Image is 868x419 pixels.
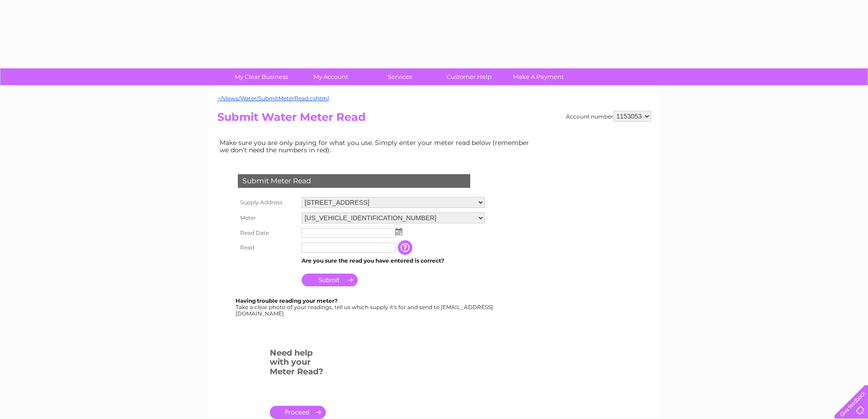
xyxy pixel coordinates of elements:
b: Having trouble reading your meter? [236,297,338,304]
input: Information [398,240,414,255]
td: Make sure you are only paying for what you use. Simply enter your meter read below (remember we d... [217,137,536,156]
th: Read Date [236,226,299,240]
a: ~/Views/Water/SubmitMeterRead.cshtml [217,95,329,102]
a: Services [362,68,437,85]
input: Submit [302,274,358,286]
td: Are you sure the read you have entered is correct? [299,255,487,267]
a: My Clear Business [224,68,299,85]
div: Take a clear photo of your readings, tell us which supply it's for and send to [EMAIL_ADDRESS][DO... [236,298,494,316]
h2: Submit Water Meter Read [217,111,651,128]
th: Read [236,240,299,255]
h3: Need help with your Meter Read? [270,347,326,381]
a: . [270,406,326,419]
a: Make A Payment [501,68,576,85]
div: Submit Meter Read [238,174,470,188]
th: Supply Address [236,195,299,210]
div: Account number [566,111,651,122]
a: My Account [293,68,368,85]
img: ... [395,228,402,235]
th: Meter [236,210,299,226]
a: Customer Help [431,68,507,85]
